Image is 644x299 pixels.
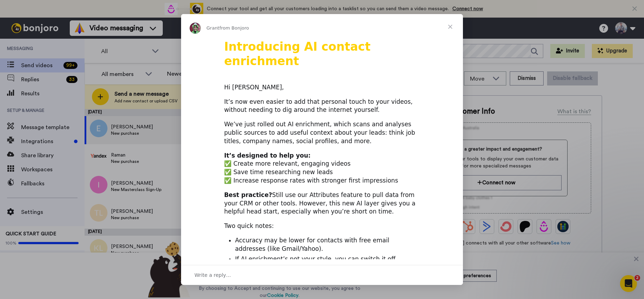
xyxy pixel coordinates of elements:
span: Write a reply… [194,271,231,280]
img: Profile image for Grant [190,23,201,34]
li: If AI enrichment’s not your style, you can switch it off anytime in your . [235,255,420,272]
div: Two quick notes: [224,222,420,230]
span: from Bonjoro [219,25,249,31]
div: ✅ Create more relevant, engaging videos ✅ Save time researching new leads ✅ Increase response rat... [224,152,420,185]
div: Open conversation and reply [181,265,463,285]
b: Introducing AI contact enrichment [224,40,371,68]
div: Hi [PERSON_NAME], [224,83,420,92]
div: We’ve just rolled out AI enrichment, which scans and analyses public sources to add useful contex... [224,120,420,145]
span: Close [438,14,463,39]
div: It’s now even easier to add that personal touch to your videos, without needing to dig around the... [224,98,420,115]
b: It’s designed to help you: [224,152,310,159]
li: Accuracy may be lower for contacts with free email addresses (like Gmail/Yahoo). [235,236,420,253]
span: Grant [206,25,219,31]
div: Still use our Attributes feature to pull data from your CRM or other tools. However, this new AI ... [224,191,420,216]
b: Best practice? [224,191,272,198]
